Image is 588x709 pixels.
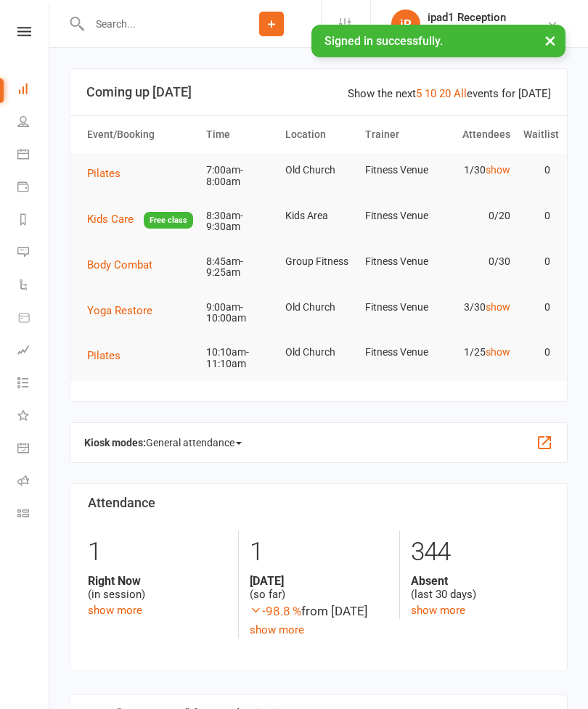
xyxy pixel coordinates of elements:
[17,466,50,499] a: Roll call kiosk mode
[438,335,517,369] td: 1/25
[87,213,134,226] span: Kids Care
[250,623,304,636] a: show more
[517,290,557,324] td: 0
[250,602,388,621] div: from [DATE]
[87,167,121,180] span: Pilates
[359,199,438,233] td: Fitness Venue
[428,24,547,37] div: Fitness Venue Whitsunday
[17,139,50,172] a: Calendar
[250,530,388,574] div: 1
[146,431,242,454] span: General attendance
[411,530,550,574] div: 344
[87,210,193,229] button: Kids CareFree class
[17,303,50,335] a: Product Sales
[411,604,465,617] a: show more
[279,335,358,369] td: Old Church
[517,245,557,279] td: 0
[486,346,510,358] a: show
[279,199,358,233] td: Kids Area
[17,335,50,368] a: Assessments
[324,34,443,48] span: Signed in successfully.
[359,116,438,153] th: Trainer
[87,258,152,271] span: Body Combat
[416,87,422,100] a: 5
[88,604,142,617] a: show more
[359,245,438,279] td: Fitness Venue
[87,302,163,319] button: Yoga Restore
[517,116,557,153] th: Waitlist
[438,116,517,153] th: Attendees
[279,153,358,187] td: Old Church
[438,153,517,187] td: 1/30
[200,116,279,153] th: Time
[200,245,279,290] td: 8:45am-9:25am
[17,172,50,205] a: Payments
[486,164,510,176] a: show
[87,165,131,182] button: Pilates
[84,437,146,448] strong: Kiosk modes:
[359,153,438,187] td: Fitness Venue
[348,85,551,102] div: Show the next events for [DATE]
[87,256,163,274] button: Body Combat
[250,604,301,618] span: -98.8 %
[17,433,50,466] a: General attendance kiosk mode
[411,574,550,602] div: (last 30 days)
[17,401,50,433] a: What's New
[200,290,279,336] td: 9:00am-10:00am
[87,347,131,364] button: Pilates
[537,25,563,56] button: ×
[438,245,517,279] td: 0/30
[517,153,557,187] td: 0
[517,335,557,369] td: 0
[200,199,279,245] td: 8:30am-9:30am
[200,335,279,381] td: 10:10am-11:10am
[17,499,50,531] a: Class kiosk mode
[88,574,227,602] div: (in session)
[359,290,438,324] td: Fitness Venue
[87,349,121,362] span: Pilates
[85,14,222,34] input: Search...
[438,290,517,324] td: 3/30
[517,199,557,233] td: 0
[279,290,358,324] td: Old Church
[81,116,200,153] th: Event/Booking
[17,107,50,139] a: People
[17,74,50,107] a: Dashboard
[391,9,420,38] div: iR
[428,11,547,24] div: ipad1 Reception
[200,153,279,199] td: 7:00am-8:00am
[88,496,550,510] h3: Attendance
[454,87,467,100] a: All
[359,335,438,369] td: Fitness Venue
[144,212,193,229] span: Free class
[87,304,152,317] span: Yoga Restore
[250,574,388,602] div: (so far)
[17,205,50,237] a: Reports
[438,199,517,233] td: 0/20
[86,85,551,99] h3: Coming up [DATE]
[88,574,227,588] strong: Right Now
[486,301,510,313] a: show
[88,530,227,574] div: 1
[411,574,550,588] strong: Absent
[279,245,358,279] td: Group Fitness
[439,87,451,100] a: 20
[279,116,358,153] th: Location
[250,574,388,588] strong: [DATE]
[425,87,436,100] a: 10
